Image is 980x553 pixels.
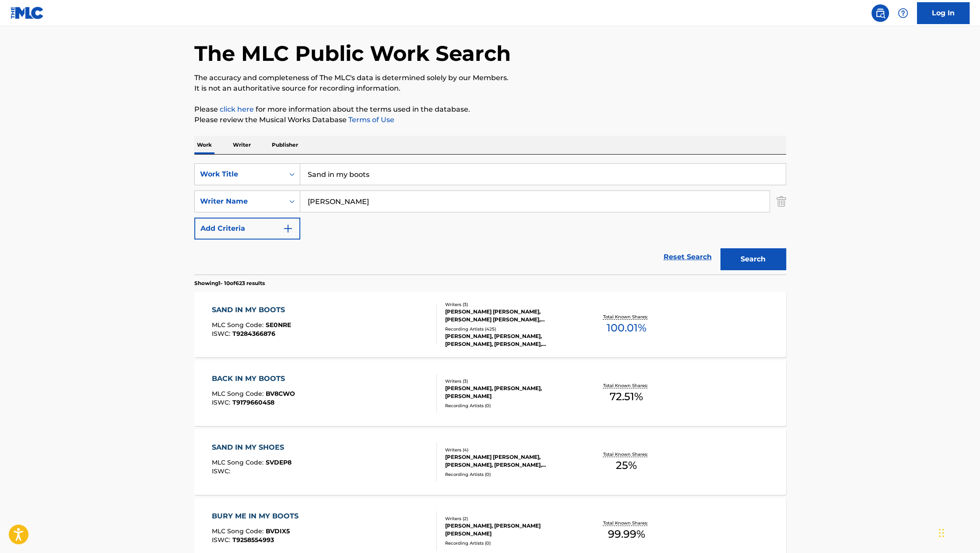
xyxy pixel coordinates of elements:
[266,458,292,466] span: SVDEP8
[212,390,266,398] span: MLC Song Code :
[445,384,577,400] div: [PERSON_NAME], [PERSON_NAME], [PERSON_NAME]
[445,402,577,409] div: Recording Artists ( 0 )
[194,115,786,125] p: Please review the Musical Works Database
[232,330,275,338] span: T9284366876
[194,360,786,426] a: BACK IN MY BOOTSMLC Song Code:BV8CWOISWC:T9179660458Writers (3)[PERSON_NAME], [PERSON_NAME], [PER...
[266,321,291,329] span: SE0NRE
[616,458,637,473] span: 25 %
[445,515,577,522] div: Writers ( 2 )
[898,8,908,18] img: help
[212,467,232,475] span: ISWC :
[212,442,292,453] div: SAND IN MY SHOES
[232,536,274,544] span: T9258554993
[212,458,266,466] span: MLC Song Code :
[283,223,293,234] img: 9d2ae6d4665cec9f34b9.svg
[347,116,394,124] a: Terms of Use
[608,526,645,542] span: 99.99 %
[445,453,577,469] div: [PERSON_NAME] [PERSON_NAME], [PERSON_NAME], [PERSON_NAME], [PERSON_NAME]
[212,536,232,544] span: ISWC :
[720,248,786,270] button: Search
[603,520,650,526] p: Total Known Shares:
[603,382,650,389] p: Total Known Shares:
[194,279,265,287] p: Showing 1 - 10 of 623 results
[212,373,295,384] div: BACK IN MY BOOTS
[936,511,980,553] iframe: Chat Widget
[220,105,254,113] a: click here
[194,163,786,275] form: Search Form
[659,247,716,267] a: Reset Search
[194,40,511,67] h1: The MLC Public Work Search
[610,389,643,405] span: 72.51 %
[445,332,577,348] div: [PERSON_NAME], [PERSON_NAME], [PERSON_NAME], [PERSON_NAME], [PERSON_NAME]
[875,8,885,18] img: search
[445,522,577,538] div: [PERSON_NAME], [PERSON_NAME] [PERSON_NAME]
[939,520,944,546] div: Drag
[230,136,253,154] p: Writer
[445,447,577,453] div: Writers ( 4 )
[200,196,279,207] div: Writer Name
[194,429,786,495] a: SAND IN MY SHOESMLC Song Code:SVDEP8ISWC:Writers (4)[PERSON_NAME] [PERSON_NAME], [PERSON_NAME], [...
[603,313,650,320] p: Total Known Shares:
[194,218,300,240] button: Add Criteria
[445,471,577,478] div: Recording Artists ( 0 )
[212,321,266,329] span: MLC Song Code :
[194,83,786,94] p: It is not an authoritative source for recording information.
[266,390,295,398] span: BV8CWO
[269,136,301,154] p: Publisher
[194,73,786,83] p: The accuracy and completeness of The MLC's data is determined solely by our Members.
[607,320,646,336] span: 100.01 %
[212,398,232,406] span: ISWC :
[212,330,232,338] span: ISWC :
[894,4,912,22] div: Help
[194,136,214,154] p: Work
[194,104,786,115] p: Please for more information about the terms used in the database.
[603,451,650,458] p: Total Known Shares:
[776,190,786,212] img: Delete Criterion
[445,326,577,332] div: Recording Artists ( 425 )
[445,378,577,384] div: Writers ( 3 )
[445,540,577,546] div: Recording Artists ( 0 )
[445,308,577,324] div: [PERSON_NAME] [PERSON_NAME], [PERSON_NAME] [PERSON_NAME], [PERSON_NAME]
[200,169,279,180] div: Work Title
[232,398,274,406] span: T9179660458
[212,305,291,315] div: SAND IN MY BOOTS
[212,527,266,535] span: MLC Song Code :
[917,2,969,24] a: Log In
[212,511,303,521] div: BURY ME IN MY BOOTS
[266,527,290,535] span: BVDIX5
[871,4,889,22] a: Public Search
[11,7,44,19] img: MLC Logo
[445,301,577,308] div: Writers ( 3 )
[194,292,786,357] a: SAND IN MY BOOTSMLC Song Code:SE0NREISWC:T9284366876Writers (3)[PERSON_NAME] [PERSON_NAME], [PERS...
